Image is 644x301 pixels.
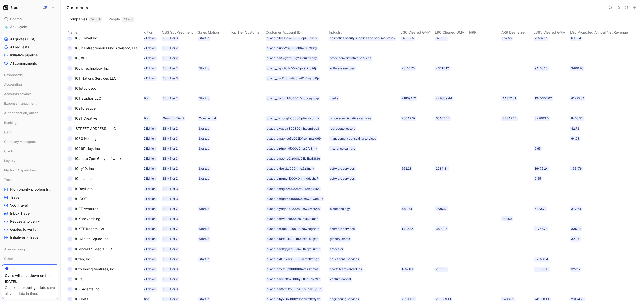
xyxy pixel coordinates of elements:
[2,218,58,225] a: Requests to verify
[2,109,58,118] div: Authentication, Authorization & Auditing
[74,166,94,171] span: 10by10, Inc
[10,5,18,10] h1: Brex
[66,175,95,183] button: 110clear Inc.
[67,196,72,201] div: 1
[74,187,93,191] span: 10DayBath
[163,126,178,131] div: ES - Tier 2
[199,116,216,121] div: Commercial
[330,176,355,181] div: software services
[229,25,265,37] th: Top Tier Customer
[2,147,58,155] div: Credit
[10,16,22,22] span: Search
[66,195,89,203] button: 110 DOT
[267,46,317,51] div: cuacc_cluslv26y000q0fm9xilb93rg
[74,227,104,231] span: 10KTF Kagami Co
[2,109,58,117] div: Authentication, Authorization & Auditing
[571,36,581,41] div: 693.24
[267,226,319,231] div: cuacc_cm3gp03ji00170how58gszltn
[67,76,72,81] div: 1
[2,234,58,241] a: Initiatives - Travel
[2,4,24,11] button: BrexBrex
[197,25,229,37] th: Sales Motion
[66,255,94,263] button: 110ten, Inc.
[267,216,318,221] div: cuacc_cmfvs3bt8001o01oyl67tkcaf
[267,156,320,161] div: cuacc_cmee4g0rz008a01kl1bg13f3g
[2,245,58,254] div: AI monitoring
[267,76,319,81] div: cuacc_cmd2t0gm900rw01l0wytbi0jx
[267,36,318,41] div: cuacc_clbb95os700030opz05tk1lxi
[2,35,58,43] a: All quotes (List)
[402,226,413,231] div: 1419.82
[74,237,109,241] span: 10 Minute Squad Inc.
[163,257,178,262] div: ES - Tier 2
[74,106,96,110] span: 1021creative
[328,25,400,37] th: Industry
[107,15,136,23] button: People
[535,116,549,121] div: 322003.5
[267,206,320,211] div: cuacc_clypq635700080imw4iws6x8l
[4,120,17,125] span: Banking
[267,176,318,181] div: cuacc_clrptmgnj00040hntn0dzshc7
[74,146,100,151] span: 1099Policy, Inc
[502,216,512,221] div: 30960
[10,227,36,232] span: Quotes to verify
[2,15,58,23] div: Search
[199,176,209,181] div: Startup
[4,72,23,77] span: Dashboards
[402,96,416,101] div: 218694.71
[2,71,58,80] div: Dashboards
[267,96,319,101] div: cuacc_clabnmb8p00010nobssqhjpqx
[2,100,58,107] div: Expense managment
[4,82,22,87] span: Accounting
[66,205,100,213] button: 110FT Ventures
[74,156,122,161] span: 10am to 7pm 6days of week
[2,166,58,175] div: Platform Capabilities
[267,196,323,201] div: cuacc_cmfgdt6q4000601mtw81web30
[199,257,209,262] div: Startup
[535,206,546,211] div: 5383.72
[163,166,178,171] div: ES - Tier 2
[267,186,320,191] div: cuacc_cmcgih244004m01t0torj4v5n
[330,36,395,41] div: cosmetics beauty supplies and perfume stores
[267,257,319,262] div: cuacc_cl4t31xm600090mjcfn0zrhgn
[267,287,321,292] div: cuacc_cmf5m9tz700b401o3ciw3y1uh
[66,135,107,143] button: 11080 Holdings Inc.
[199,36,209,41] div: Startup
[267,56,317,61] div: cuacc_cmfsjgvmf00g201ouzifxlcay
[2,255,58,296] div: OtherVoice of Customer + Commercial NRR FeedbackGTMTrend viewTemp Check Feedback Updates
[535,146,541,151] div: 9.65
[4,130,12,135] span: Card
[535,166,548,171] div: 16475.24
[66,265,118,273] button: 110th Inning Ventures, inc.
[5,285,56,297] div: Check our to save all your data in time.
[74,207,98,211] span: 10FT Ventures
[2,128,58,137] div: Card
[67,226,72,231] div: 1
[2,90,58,98] div: Accounts payable (AP)
[4,177,13,182] span: Travel
[2,176,58,241] div: TravelHigh priority problem trackerTravelVoC TravelInbox TravelRequests to verifyQuotes to verify...
[330,206,350,211] div: biotechnology
[330,226,355,231] div: software services
[330,126,355,131] div: real estate lessors
[66,104,97,112] button: 11021creative
[10,53,38,58] span: Initiative pipeline
[468,25,500,37] th: NRR
[2,138,58,147] div: Company Management
[10,37,35,42] span: All quotes (List)
[66,125,118,133] button: 1[STREET_ADDRESS], LLC
[535,66,548,71] div: 94150.14
[67,106,72,111] div: 1
[265,25,328,37] th: Customer Account ID
[4,247,25,252] span: AI monitoring
[4,139,38,144] span: Company Management
[74,76,116,80] span: 101 Nations Services LLC
[122,17,134,22] div: 79,268
[163,136,178,141] div: ES - Tier 3
[66,94,103,102] button: 1101 Studios LLC
[330,136,376,141] div: management consulting services
[66,84,98,92] button: 1101studiosco
[330,56,371,61] div: office administrative services
[74,277,83,281] span: 10VC
[2,166,58,174] div: Platform Capabilities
